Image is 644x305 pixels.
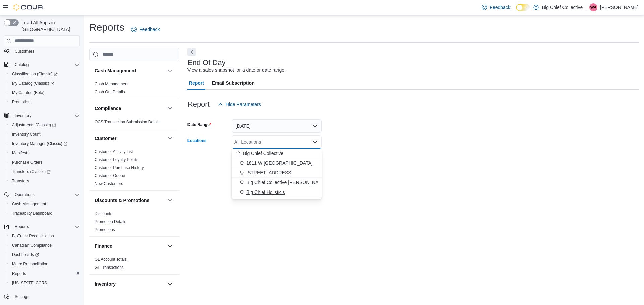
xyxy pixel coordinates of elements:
[12,190,37,199] button: Operations
[15,224,29,229] span: Reports
[95,89,125,95] span: Cash Out Details
[12,178,29,184] span: Transfers
[12,243,52,248] span: Canadian Compliance
[95,120,161,124] a: OCS Transaction Submission Details
[246,189,285,196] span: Big Chief Holistic's
[12,81,54,86] span: My Catalog (Classic)
[7,241,83,250] button: Canadian Compliance
[187,138,207,143] label: Locations
[9,79,57,87] a: My Catalog (Classic)
[9,232,80,240] span: BioTrack Reconciliation
[12,201,46,207] span: Cash Management
[12,292,80,301] span: Settings
[9,79,80,87] span: My Catalog (Classic)
[95,257,127,262] span: GL Account Totals
[12,90,45,95] span: My Catalog (Beta)
[166,134,174,142] button: Customer
[9,158,45,166] a: Purchase Orders
[12,111,80,120] span: Inventory
[585,3,587,11] p: |
[9,168,53,176] a: Transfers (Classic)
[9,279,80,287] span: Washington CCRS
[12,99,33,105] span: Promotions
[9,209,55,217] a: Traceabilty Dashboard
[12,293,32,301] a: Settings
[232,149,322,158] button: Big Chief Collective
[95,243,112,249] h3: Finance
[9,200,80,208] span: Cash Management
[95,243,165,249] button: Finance
[1,111,83,120] button: Inventory
[12,61,80,69] span: Catalog
[600,3,639,11] p: [PERSON_NAME]
[7,250,83,259] a: Dashboards
[139,26,160,33] span: Feedback
[166,104,174,112] button: Compliance
[7,199,83,209] button: Cash Management
[187,48,196,56] button: Next
[95,173,125,178] a: Customer Queue
[12,150,29,156] span: Manifests
[13,4,44,11] img: Cova
[95,105,165,112] button: Compliance
[479,1,513,14] a: Feedback
[187,100,210,108] h3: Report
[95,135,116,142] h3: Customer
[166,196,174,204] button: Discounts & Promotions
[9,70,80,78] span: Classification (Classic)
[7,167,83,176] a: Transfers (Classic)
[187,122,211,127] label: Date Range
[95,211,112,216] span: Discounts
[9,241,80,249] span: Canadian Compliance
[15,113,31,118] span: Inventory
[1,222,83,231] button: Reports
[232,119,322,133] button: [DATE]
[95,281,165,287] button: Inventory
[12,141,67,146] span: Inventory Manager (Classic)
[9,270,29,278] a: Reports
[15,192,35,197] span: Operations
[15,49,34,54] span: Customers
[166,242,174,250] button: Finance
[89,80,179,99] div: Cash Management
[12,71,58,77] span: Classification (Classic)
[7,158,83,167] button: Purchase Orders
[95,81,128,87] span: Cash Management
[19,19,80,33] span: Load All Apps in [GEOGRAPHIC_DATA]
[7,176,83,186] button: Transfers
[187,59,226,67] h3: End Of Day
[95,135,165,142] button: Customer
[9,98,80,106] span: Promotions
[12,111,34,120] button: Inventory
[1,190,83,199] button: Operations
[95,227,115,232] a: Promotions
[212,76,255,90] span: Email Subscription
[12,190,80,199] span: Operations
[89,255,179,274] div: Finance
[7,79,83,88] a: My Catalog (Classic)
[589,3,597,11] div: Wilson Allen
[243,150,283,157] span: Big Chief Collective
[12,223,80,231] span: Reports
[95,211,112,216] a: Discounts
[95,219,126,224] a: Promotion Details
[95,67,165,74] button: Cash Management
[1,60,83,69] button: Catalog
[7,139,83,148] a: Inventory Manager (Classic)
[95,149,133,154] span: Customer Activity List
[95,165,144,170] span: Customer Purchase History
[516,4,530,11] input: Dark Mode
[12,160,43,165] span: Purchase Orders
[95,165,144,170] a: Customer Purchase History
[9,89,80,97] span: My Catalog (Beta)
[12,47,80,55] span: Customers
[12,61,31,69] button: Catalog
[7,209,83,218] button: Traceabilty Dashboard
[542,3,583,11] p: Big Chief Collective
[9,130,43,138] a: Inventory Count
[89,118,179,129] div: Compliance
[9,241,54,249] a: Canadian Compliance
[9,89,47,97] a: My Catalog (Beta)
[9,140,70,148] a: Inventory Manager (Classic)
